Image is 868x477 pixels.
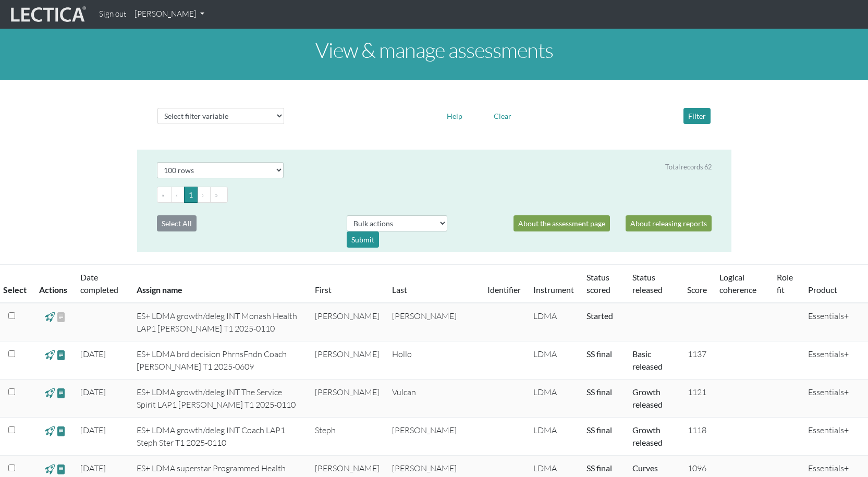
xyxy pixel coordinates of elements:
[514,215,610,231] a: About the assessment page
[719,272,756,295] a: Logical coherence
[130,341,309,380] td: ES+ LDMA brd decision PhrnsFndn Coach [PERSON_NAME] T1 2025-0609
[626,215,712,231] a: About releasing reports
[687,285,707,295] a: Score
[309,303,386,341] td: [PERSON_NAME]
[527,418,580,456] td: LDMA
[45,463,55,475] span: view
[527,380,580,418] td: LDMA
[56,311,66,323] span: view
[632,272,663,295] a: Status released
[309,418,386,456] td: Steph
[586,425,612,435] a: Completed = assessment has been completed; CS scored = assessment has been CLAS scored; LS scored...
[95,4,130,25] a: Sign out
[665,162,712,172] div: Total records 62
[130,265,309,303] th: Assign name
[56,425,66,437] span: view
[80,272,118,295] a: Date completed
[74,380,130,418] td: [DATE]
[315,285,332,295] a: First
[632,349,663,371] a: Basic released = basic report without a score has been released, Score(s) released = for Lectica ...
[586,387,612,397] a: Completed = assessment has been completed; CS scored = assessment has been CLAS scored; LS scored...
[74,418,130,456] td: [DATE]
[442,110,467,120] a: Help
[586,349,612,359] a: Completed = assessment has been completed; CS scored = assessment has been CLAS scored; LS scored...
[33,265,74,303] th: Actions
[632,387,663,409] a: Basic released = basic report without a score has been released, Score(s) released = for Lectica ...
[802,303,868,341] td: Essentials+
[386,303,481,341] td: [PERSON_NAME]
[157,215,197,231] button: Select All
[442,108,467,124] button: Help
[130,4,209,25] a: [PERSON_NAME]
[130,303,309,341] td: ES+ LDMA growth/deleg INT Monash Health LAP1 [PERSON_NAME] T1 2025-0110
[309,341,386,380] td: [PERSON_NAME]
[130,418,309,456] td: ES+ LDMA growth/deleg INT Coach LAP1 Steph Ster T1 2025-0110
[802,418,868,456] td: Essentials+
[533,285,574,295] a: Instrument
[688,463,706,473] span: 1096
[527,303,580,341] td: LDMA
[157,187,712,203] ul: Pagination
[45,349,55,361] span: view
[130,380,309,418] td: ES+ LDMA growth/deleg INT The Service Spirit LAP1 [PERSON_NAME] T1 2025-0110
[527,341,580,380] td: LDMA
[802,341,868,380] td: Essentials+
[586,272,610,295] a: Status scored
[392,285,407,295] a: Last
[386,418,481,456] td: [PERSON_NAME]
[347,231,379,248] div: Submit
[56,463,66,475] span: view
[56,387,66,399] span: view
[386,341,481,380] td: Hollo
[386,380,481,418] td: Vulcan
[683,108,711,124] button: Filter
[45,387,55,399] span: view
[808,285,837,295] a: Product
[487,285,521,295] a: Identifier
[45,311,55,323] span: view
[74,341,130,380] td: [DATE]
[632,425,663,447] a: Basic released = basic report without a score has been released, Score(s) released = for Lectica ...
[688,349,706,359] span: 1137
[45,425,55,437] span: view
[184,187,198,203] button: Go to page 1
[8,5,87,25] img: lecticalive
[489,108,516,124] button: Clear
[802,380,868,418] td: Essentials+
[586,311,613,321] a: Completed = assessment has been completed; CS scored = assessment has been CLAS scored; LS scored...
[56,349,66,361] span: view
[586,463,612,473] a: Completed = assessment has been completed; CS scored = assessment has been CLAS scored; LS scored...
[688,425,706,435] span: 1118
[777,272,793,295] a: Role fit
[309,380,386,418] td: [PERSON_NAME]
[688,387,706,397] span: 1121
